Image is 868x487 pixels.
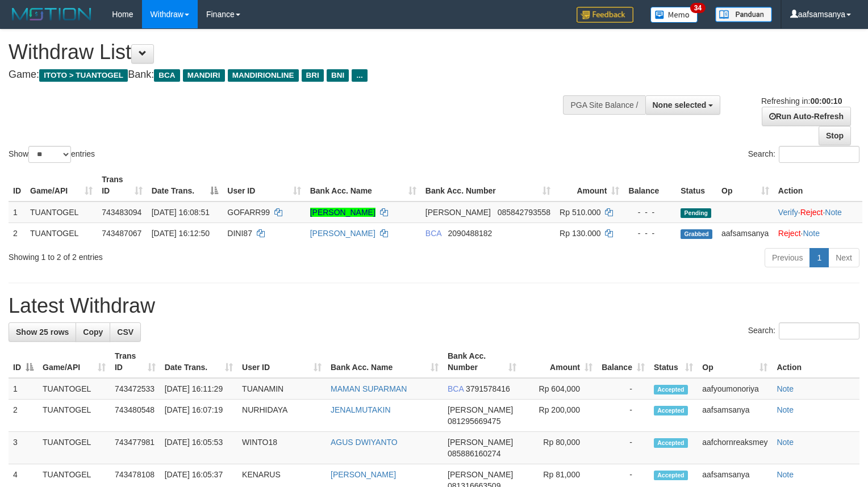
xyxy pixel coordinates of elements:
[654,438,688,448] span: Accepted
[154,69,180,82] span: BCA
[9,432,38,464] td: 3
[443,346,521,378] th: Bank Acc. Number: activate to sort column ascending
[448,384,464,393] span: BCA
[302,69,324,82] span: BRI
[628,228,671,239] div: - - -
[110,378,160,400] td: 743472533
[653,100,707,110] span: None selected
[448,438,513,447] span: [PERSON_NAME]
[715,7,772,22] img: panduan.png
[803,229,820,238] a: Note
[690,3,706,13] span: 34
[9,378,38,400] td: 1
[597,432,649,464] td: -
[425,229,441,238] span: BCA
[16,328,69,337] span: Show 25 rows
[310,229,375,238] a: [PERSON_NAME]
[698,346,772,378] th: Op: activate to sort column ascending
[306,169,421,201] th: Bank Acc. Name: activate to sort column ascending
[698,400,772,432] td: aafsamsanya
[654,471,688,480] span: Accepted
[38,432,110,464] td: TUANTOGEL
[748,146,859,163] label: Search:
[26,169,97,201] th: Game/API: activate to sort column ascending
[748,322,859,339] label: Search:
[698,378,772,400] td: aafyoumonoriya
[810,96,842,106] strong: 00:00:10
[9,400,38,432] td: 2
[448,417,500,426] span: Copy 081295669475 to clipboard
[809,248,829,267] a: 1
[698,432,772,464] td: aafchornreaksmey
[83,328,103,337] span: Copy
[654,385,688,394] span: Accepted
[227,229,252,238] span: DINI87
[9,69,567,81] h4: Game: Bank:
[26,222,97,244] td: TUANTOGEL
[819,126,851,145] a: Stop
[825,208,842,217] a: Note
[448,449,500,458] span: Copy 085886160274 to clipboard
[521,346,597,378] th: Amount: activate to sort column ascending
[9,295,859,317] h1: Latest Withdraw
[160,432,237,464] td: [DATE] 16:05:53
[597,346,649,378] th: Balance: activate to sort column ascending
[521,378,597,400] td: Rp 604,000
[160,346,237,378] th: Date Trans.: activate to sort column ascending
[761,96,842,106] span: Refreshing in:
[774,201,862,223] td: · ·
[331,438,398,447] a: AGUS DWIYANTO
[147,169,223,201] th: Date Trans.: activate to sort column descending
[9,6,95,23] img: MOTION_logo.png
[9,222,26,244] td: 2
[597,378,649,400] td: -
[97,169,147,201] th: Trans ID: activate to sort column ascending
[777,438,794,447] a: Note
[521,432,597,464] td: Rp 80,000
[624,169,676,201] th: Balance
[779,146,859,163] input: Search:
[765,248,810,267] a: Previous
[331,384,407,393] a: MAMAN SUPARMAN
[237,378,326,400] td: TUANAMIN
[521,400,597,432] td: Rp 200,000
[650,7,698,23] img: Button%20Memo.svg
[76,322,110,342] a: Copy
[466,384,510,393] span: Copy 3791578416 to clipboard
[779,322,859,339] input: Search:
[560,208,600,217] span: Rp 510.000
[717,222,774,244] td: aafsamsanya
[117,328,133,337] span: CSV
[9,346,38,378] th: ID: activate to sort column descending
[628,207,671,218] div: - - -
[555,169,624,201] th: Amount: activate to sort column ascending
[681,229,712,239] span: Grabbed
[110,432,160,464] td: 743477981
[110,346,160,378] th: Trans ID: activate to sort column ascending
[828,248,859,267] a: Next
[152,208,210,217] span: [DATE] 16:08:51
[421,169,555,201] th: Bank Acc. Number: activate to sort column ascending
[152,229,210,238] span: [DATE] 16:12:50
[778,208,798,217] a: Verify
[563,95,645,115] div: PGA Site Balance /
[800,208,823,217] a: Reject
[38,346,110,378] th: Game/API: activate to sort column ascending
[102,208,141,217] span: 743483094
[102,229,141,238] span: 743487067
[498,208,550,217] span: Copy 085842793558 to clipboard
[310,208,375,217] a: [PERSON_NAME]
[9,169,26,201] th: ID
[223,169,305,201] th: User ID: activate to sort column ascending
[774,169,862,201] th: Action
[448,405,513,414] span: [PERSON_NAME]
[777,384,794,393] a: Note
[331,470,396,479] a: [PERSON_NAME]
[237,346,326,378] th: User ID: activate to sort column ascending
[9,322,76,342] a: Show 25 rows
[645,95,721,115] button: None selected
[676,169,717,201] th: Status
[560,229,600,238] span: Rp 130.000
[39,69,128,82] span: ITOTO > TUANTOGEL
[681,208,711,218] span: Pending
